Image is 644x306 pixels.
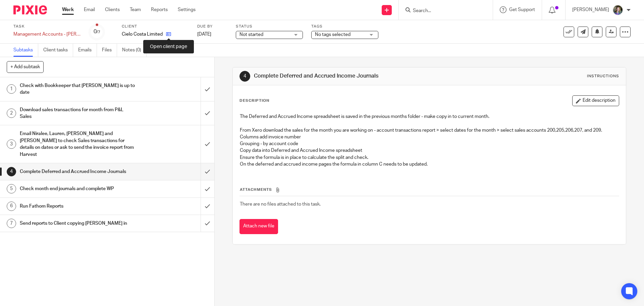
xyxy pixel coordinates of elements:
[20,129,136,159] h1: Email Niralee, Lauren, [PERSON_NAME] and [PERSON_NAME] to check Sales transactions for details on...
[122,24,189,29] label: Client
[254,73,444,80] h1: Complete Deferred and Accrued Income Journals
[178,6,196,13] a: Settings
[240,113,619,120] p: The Deferred and Accrued Income spreadsheet is saved in the previous months folder - make copy in...
[7,139,16,149] div: 3
[13,5,47,14] img: Pixie
[572,95,619,106] button: Edit description
[130,6,141,13] a: Team
[20,218,136,228] h1: Send reports to Client copying [PERSON_NAME] in
[78,44,97,57] a: Emails
[7,108,16,118] div: 2
[94,28,100,36] div: 0
[105,6,120,13] a: Clients
[240,161,619,168] p: On the deferred and accrued income pages the formula in column C needs to be updated.
[612,5,623,15] img: 1530183611242%20(1).jpg
[84,6,95,13] a: Email
[240,202,321,207] span: There are no files attached to this task.
[239,32,263,37] span: Not started
[97,30,100,34] small: /7
[62,6,74,13] a: Work
[197,32,211,37] span: [DATE]
[102,44,117,57] a: Files
[20,184,136,194] h1: Check month end journals and complete WP
[20,167,136,177] h1: Complete Deferred and Accrued Income Journals
[239,219,278,234] button: Attach new file
[587,74,619,79] div: Instructions
[43,44,73,57] a: Client tasks
[572,6,609,13] p: [PERSON_NAME]
[240,127,619,134] p: From Xero download the sales for the month you are working on - account transactions report > sel...
[239,98,269,103] p: Description
[122,31,163,38] p: Cielo Costa Limited
[151,6,168,13] a: Reports
[7,84,16,94] div: 1
[240,147,619,154] p: Copy data into Deferred and Accrued Income spreadsheet
[13,31,80,38] div: Management Accounts - [PERSON_NAME]
[13,24,80,29] label: Task
[236,24,303,29] label: Status
[13,44,38,57] a: Subtasks
[240,188,272,191] span: Attachments
[20,81,136,98] h1: Check with Bookkeeper that [PERSON_NAME] is up to date
[7,184,16,193] div: 5
[20,105,136,122] h1: Download sales transactions for month from P&L Sales
[13,31,80,38] div: Management Accounts - Cielo Costa
[315,32,351,37] span: No tags selected
[7,219,16,228] div: 7
[311,24,378,29] label: Tags
[239,71,250,82] div: 4
[7,61,44,73] button: + Add subtask
[240,140,619,147] p: Grouping - by account code
[197,24,227,29] label: Due by
[7,202,16,211] div: 6
[240,134,619,140] p: Columns add invoice number
[240,154,619,161] p: Ensure the formula is in place to calculate the split and check.
[152,44,177,57] a: Audit logs
[20,201,136,211] h1: Run Fathom Reports
[122,44,147,57] a: Notes (0)
[7,167,16,176] div: 4
[509,7,535,12] span: Get Support
[412,8,473,14] input: Search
